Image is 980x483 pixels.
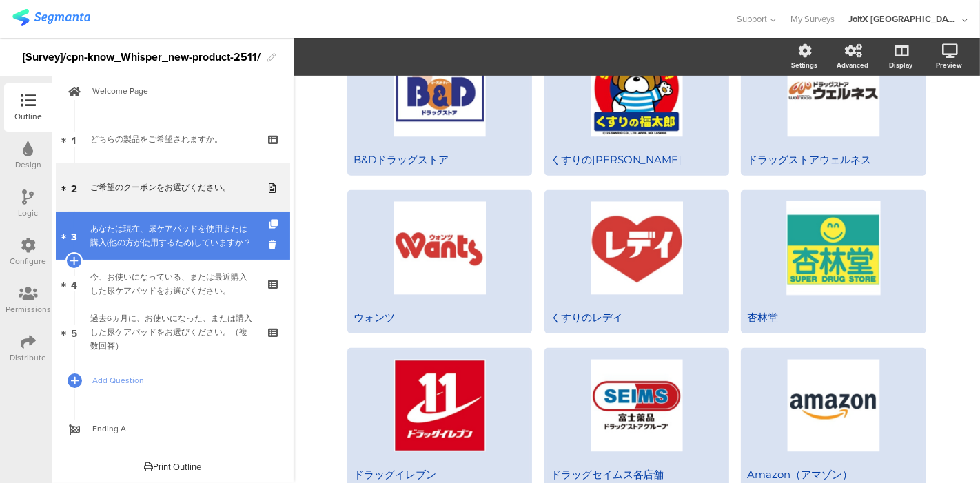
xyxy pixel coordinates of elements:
[747,311,919,325] div: 杏林堂
[72,132,76,147] span: 1
[12,9,90,26] img: segmanta logo
[90,270,255,298] div: 今、お使いになっている、または最近購入した尿ケアパッドをお選びください。
[71,276,77,291] span: 4
[90,311,255,353] div: 過去6ヵ月に、お使いになった、または購入した尿ケアパッドをお選びください。（複数回答）
[56,67,290,115] a: Welcome Page
[90,132,255,146] div: どちらの製品をご希望されますか。
[551,311,723,325] div: くすりのレデイ
[837,60,868,70] div: Advanced
[56,212,290,260] a: 3 あなたは現在、尿ケアパッドを使用または購入(他の方が使用するため)していますか？
[56,308,290,356] a: 5 過去6ヵ月に、お使いになった、または購入した尿ケアパッドをお選びください。（複数回答）
[6,303,51,316] div: Permissions
[354,153,526,167] div: B&Dドラッグストア
[354,311,526,325] div: ウォンツ
[791,60,817,70] div: Settings
[269,238,280,251] i: Delete
[56,404,290,453] a: Ending A
[10,351,47,364] div: Distribute
[19,207,39,219] div: Logic
[354,468,526,482] div: ドラッグイレブン
[15,158,41,171] div: Design
[71,228,77,243] span: 3
[92,84,269,98] span: Welcome Page
[936,60,962,70] div: Preview
[269,220,280,229] i: Duplicate
[56,163,290,212] a: 2 ご希望のクーポンをお選びください。
[71,180,77,195] span: 2
[92,422,269,435] span: Ending A
[90,222,255,249] div: あなたは現在、尿ケアパッドを使用または購入(他の方が使用するため)していますか？
[90,181,255,194] div: ご希望のクーポンをお選びください。
[92,373,269,387] span: Add Question
[747,153,919,167] div: ドラッグストアウェルネス
[889,60,912,70] div: Display
[737,12,768,25] span: Support
[551,153,723,167] div: くすりの[PERSON_NAME]
[56,260,290,308] a: 4 今、お使いになっている、または最近購入した尿ケアパッドをお選びください。
[551,468,723,482] div: ドラッグセイムス各店舗
[747,468,919,482] div: Amazon（アマゾン）
[848,12,959,25] div: JoltX [GEOGRAPHIC_DATA]
[71,325,77,340] span: 5
[14,110,42,123] div: Outline
[56,115,290,163] a: 1 どちらの製品をご希望されますか。
[23,46,261,68] div: [Survey]/cpn-know_Whisper_new-product-2511/
[145,460,202,473] div: Print Outline
[10,255,47,267] div: Configure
